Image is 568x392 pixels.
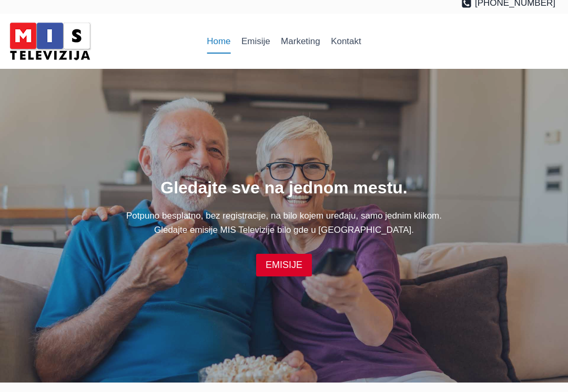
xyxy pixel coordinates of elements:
[326,29,367,54] a: Kontakt
[256,254,312,276] a: EMISIJE
[201,29,367,54] nav: Primary
[236,29,276,54] a: Emisije
[5,19,95,64] img: MIS Television
[276,29,326,54] a: Marketing
[201,29,236,54] a: Home
[13,175,555,200] h1: Gledajte sve na jednom mestu.
[13,209,555,237] p: Potpuno besplatno, bez registracije, na bilo kojem uređaju, samo jednim klikom. Gledajte emisije ...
